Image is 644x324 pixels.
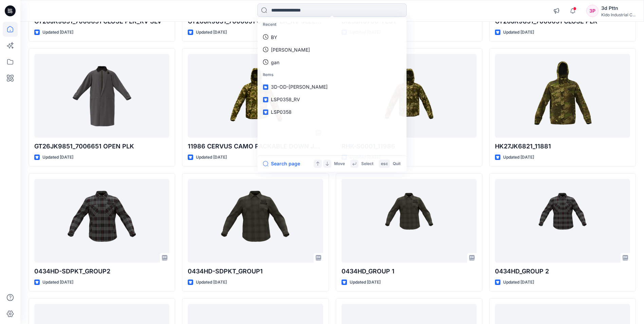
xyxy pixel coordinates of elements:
button: Search page [263,160,300,168]
p: Updated [DATE] [42,154,73,161]
p: RHK-S0001_11986 [342,142,477,151]
a: RHK-S0001_11986 [342,54,477,137]
div: 3P [586,5,599,17]
p: Updated [DATE] [503,279,534,286]
div: Kido Industrial C... [601,12,636,17]
p: Quit [393,160,401,167]
p: Updated [DATE] [42,279,73,286]
a: 0434HD_GROUP 2 [495,179,630,262]
p: Updated [DATE] [503,154,534,161]
p: 0434HD_GROUP 1 [342,267,477,276]
p: 0434HD-SDPKT_GROUP2 [34,267,169,276]
p: Updated [DATE] [503,29,534,36]
p: 0434HD-SDPKT_GROUP1 [188,267,323,276]
p: Updated [DATE] [196,29,227,36]
p: Move [334,160,345,167]
p: 0434HD_GROUP 2 [495,267,630,276]
a: GT26JK9851_7006651 OPEN PLK [34,54,169,137]
a: HK27JK6821_11881 [495,54,630,137]
a: BY [259,31,405,43]
a: gan [259,56,405,68]
p: 11986 CERVUS CAMO PACKABLE DOWN JKT_RV [188,142,323,151]
p: gan [271,58,279,66]
p: Items [259,68,405,80]
a: [PERSON_NAME] [259,43,405,56]
a: 0434HD-SDPKT_GROUP1 [188,179,323,262]
a: 11986 CERVUS CAMO PACKABLE DOWN JKT_RV [188,54,323,137]
span: LSP0358 [271,109,292,115]
a: 0434HD-SDPKT_GROUP2 [34,179,169,262]
p: Updated [DATE] [42,29,73,36]
p: BY [271,33,277,40]
p: Updated [DATE] [196,154,227,161]
p: Updated [DATE] [196,279,227,286]
p: Updated [DATE] [350,279,381,286]
p: Recent [259,18,405,31]
a: LSP0358_RV [259,93,405,106]
p: Select [361,160,373,167]
a: 3D-OD-[PERSON_NAME] [259,81,405,93]
p: sal [271,46,310,53]
span: LSP0358_RV [271,97,300,103]
span: 3D-OD-[PERSON_NAME] [271,84,328,90]
p: HK27JK6821_11881 [495,142,630,151]
a: LSP0358 [259,106,405,119]
div: 3d Pttn [601,4,636,12]
p: esc [381,160,388,167]
a: 0434HD_GROUP 1 [342,179,477,262]
p: GT26JK9851_7006651 OPEN PLK [34,142,169,151]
